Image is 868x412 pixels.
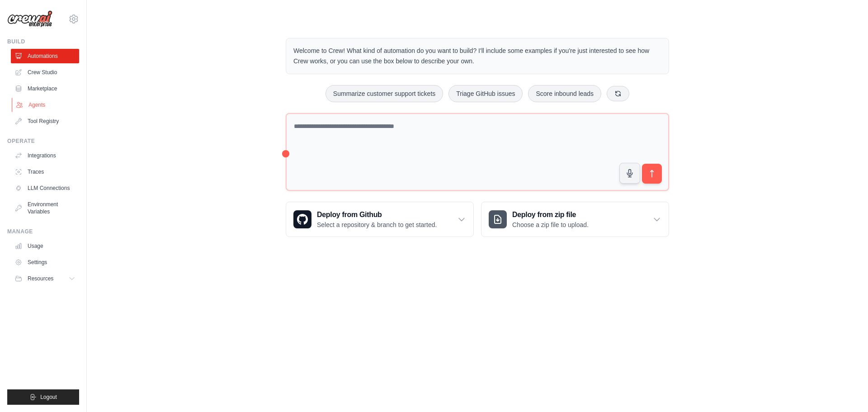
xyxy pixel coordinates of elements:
button: Logout [7,389,79,405]
h3: Deploy from zip file [512,209,589,220]
a: Crew Studio [11,65,79,80]
div: Manage [7,228,79,235]
p: Welcome to Crew! What kind of automation do you want to build? I'll include some examples if you'... [293,46,661,66]
h3: Deploy from Github [317,209,437,220]
p: Choose a zip file to upload. [512,220,589,229]
button: Score inbound leads [528,85,601,102]
p: Select a repository & branch to get started. [317,220,437,229]
a: Integrations [11,148,79,163]
a: Environment Variables [11,197,79,219]
a: Traces [11,165,79,179]
div: Build [7,38,79,45]
span: Logout [40,393,57,401]
span: Resources [28,275,53,282]
a: Tool Registry [11,114,79,128]
div: Operate [7,137,79,145]
a: Usage [11,239,79,253]
a: Settings [11,255,79,270]
button: Triage GitHub issues [448,85,523,102]
a: Automations [11,49,79,63]
a: Agents [12,98,80,112]
button: Resources [11,271,79,286]
a: LLM Connections [11,181,79,195]
img: Logo [7,10,52,28]
a: Marketplace [11,81,79,96]
button: Summarize customer support tickets [325,85,443,102]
